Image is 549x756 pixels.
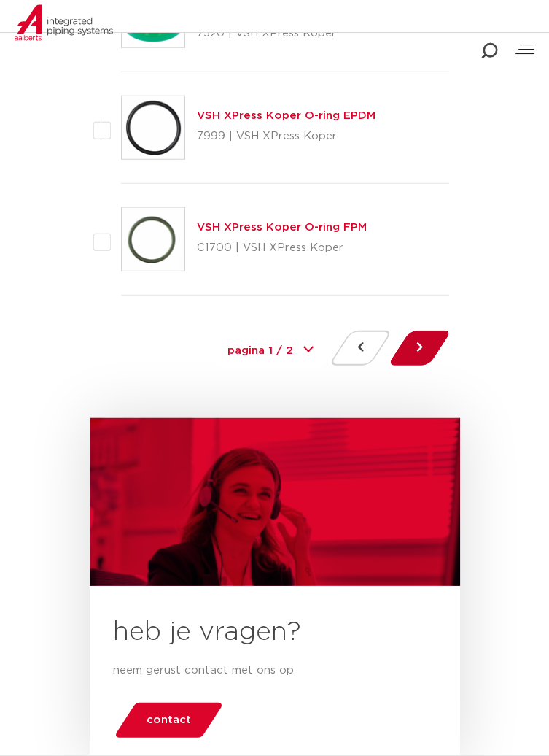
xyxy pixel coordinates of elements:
img: Thumbnail for VSH XPress Koper O-ring EPDM [122,96,184,159]
p: neem gerust contact met ons op [113,662,437,679]
a: VSH XPress Koper O-ring EPDM [197,110,375,121]
p: 7999 | VSH XPress Koper [197,125,375,148]
img: Thumbnail for VSH XPress Koper O-ring FPM [122,208,184,271]
span: contact [147,709,191,732]
a: VSH XPress Koper O-ring FPM [197,222,367,233]
a: contact [113,703,224,738]
p: C1700 | VSH XPress Koper [197,236,367,260]
h2: heb je vragen? [113,615,437,650]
